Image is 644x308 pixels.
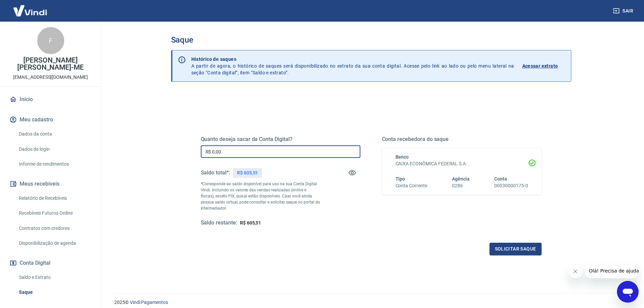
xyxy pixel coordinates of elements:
h6: 00030000175-0 [494,182,528,189]
h5: Saldo restante: [201,219,237,227]
div: F [37,27,64,54]
iframe: Botão para abrir a janela de mensagens [617,281,639,303]
img: Vindi [8,0,52,21]
a: Relatório de Recebíveis [16,191,93,205]
button: Solicitar saque [490,243,542,255]
iframe: Fechar mensagem [569,265,582,278]
span: Conta [494,176,507,182]
a: Informe de rendimentos [16,157,93,171]
a: Contratos com credores [16,221,93,235]
span: Tipo [396,176,405,182]
button: Sair [612,5,636,17]
button: Meus recebíveis [8,176,93,191]
h6: 0286 [452,182,470,189]
a: Saque [16,285,93,299]
h3: Saque [171,35,571,45]
p: R$ 605,51 [237,169,258,176]
p: A partir de agora, o histórico de saques será disponibilizado no extrato da sua conta digital. Ac... [191,56,514,76]
h5: Saldo total*: [201,169,230,176]
a: Dados da conta [16,127,93,141]
h5: Conta recebedora do saque [382,136,542,143]
h5: Quanto deseja sacar da Conta Digital? [201,136,360,143]
p: *Corresponde ao saldo disponível para uso na sua Conta Digital Vindi. Incluindo os valores das ve... [201,181,320,211]
a: Dados de login [16,142,93,156]
a: Acessar extrato [522,56,566,76]
a: Início [8,92,93,107]
p: Histórico de saques [191,56,514,63]
p: [PERSON_NAME] [PERSON_NAME]-ME [5,57,96,71]
a: Recebíveis Futuros Online [16,206,93,220]
span: Agência [452,176,470,182]
a: Vindi Pagamentos [130,300,168,305]
h6: Conta Corrente [396,182,427,189]
p: Acessar extrato [522,63,558,69]
h6: CAIXA ECONÔMICA FEDERAL S.A. [396,160,528,167]
p: 2025 © [114,299,628,306]
button: Meu cadastro [8,112,93,127]
span: Banco [396,154,409,160]
iframe: Mensagem da empresa [585,263,639,278]
a: Saldo e Extrato [16,270,93,284]
button: Conta Digital [8,256,93,270]
a: Disponibilização de agenda [16,236,93,250]
span: R$ 605,51 [240,220,261,226]
p: [EMAIL_ADDRESS][DOMAIN_NAME] [13,74,88,81]
span: Olá! Precisa de ajuda? [4,5,57,10]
